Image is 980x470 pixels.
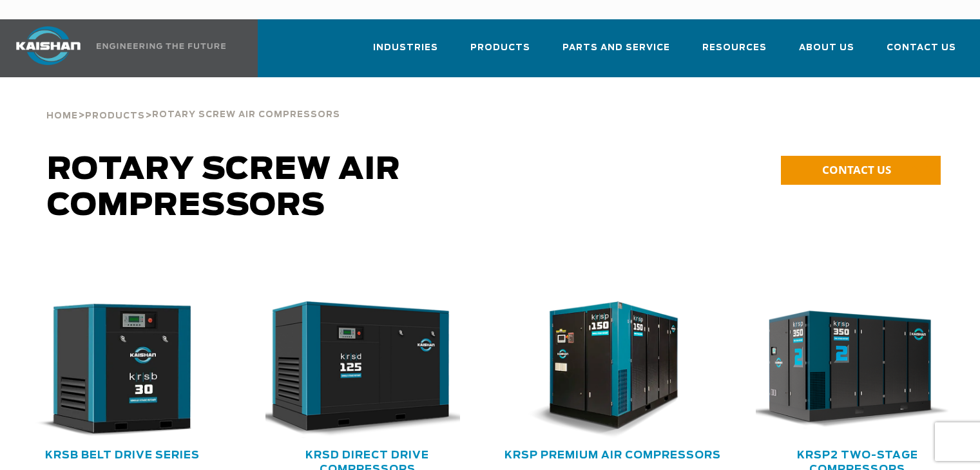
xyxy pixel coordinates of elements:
span: Parts and Service [562,41,670,55]
div: krsp150 [511,301,715,438]
a: KRSP Premium Air Compressors [504,450,721,460]
img: krsp150 [501,301,706,438]
a: About Us [799,31,854,75]
span: Contact Us [887,41,956,55]
span: Resources [702,41,767,55]
a: CONTACT US [781,156,941,185]
div: krsd125 [265,301,469,438]
div: > > [46,77,340,126]
span: Products [470,41,530,55]
a: Resources [702,31,767,75]
span: Industries [373,41,438,55]
a: Products [85,109,145,121]
a: Home [46,109,78,121]
span: CONTACT US [822,162,891,177]
img: krsp350 [746,301,950,438]
div: krsp350 [756,301,959,438]
img: krsb30 [11,301,215,438]
a: Parts and Service [562,31,670,75]
a: KRSB Belt Drive Series [45,450,200,460]
img: Engineering the future [97,43,226,49]
span: Rotary Screw Air Compressors [152,111,340,119]
span: Products [85,112,145,120]
span: Rotary Screw Air Compressors [47,155,401,221]
span: Home [46,112,78,120]
a: Products [470,31,530,75]
a: Contact Us [887,31,956,75]
img: krsd125 [256,301,460,438]
span: About Us [799,41,854,55]
div: krsb30 [21,301,224,438]
a: Industries [373,31,438,75]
